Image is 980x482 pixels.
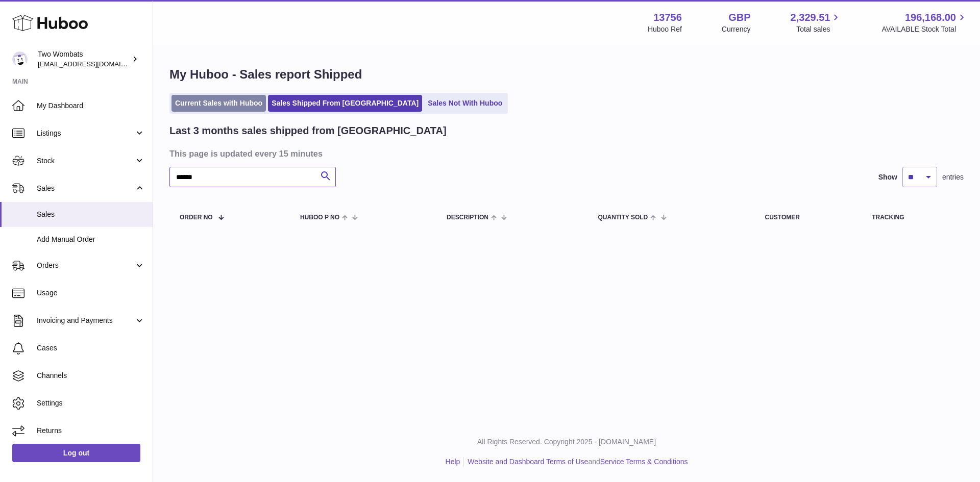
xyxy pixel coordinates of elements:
a: Log out [12,444,140,462]
span: [EMAIL_ADDRESS][DOMAIN_NAME] [38,60,150,68]
h2: Last 3 months sales shipped from [GEOGRAPHIC_DATA] [169,124,447,138]
span: Sales [37,210,145,219]
span: 196,168.00 [905,11,956,24]
span: Add Manual Order [37,235,145,244]
span: AVAILABLE Stock Total [881,24,968,34]
a: 2,329.51 Total sales [791,11,842,34]
a: Sales Not With Huboo [424,95,506,112]
span: Description [447,214,488,221]
span: 2,329.51 [791,11,830,24]
div: Huboo Ref [648,24,682,34]
strong: GBP [728,11,750,24]
h3: This page is updated every 15 minutes [169,148,961,159]
span: Huboo P no [300,214,339,221]
a: Help [446,458,460,466]
div: Customer [765,214,851,221]
span: entries [942,172,964,182]
span: Sales [37,184,134,193]
span: Quantity Sold [598,214,648,221]
strong: 13756 [653,11,682,24]
span: Settings [37,398,145,408]
span: My Dashboard [37,101,145,111]
span: Usage [37,288,145,298]
span: Cases [37,343,145,353]
span: Stock [37,156,134,166]
a: Sales Shipped From [GEOGRAPHIC_DATA] [268,95,422,112]
a: 196,168.00 AVAILABLE Stock Total [881,11,968,34]
div: Two Wombats [38,49,130,69]
span: Order No [180,214,213,221]
div: Currency [722,24,751,34]
a: Website and Dashboard Terms of Use [468,458,588,466]
div: Tracking [872,214,953,221]
img: internalAdmin-13756@internal.huboo.com [12,52,28,67]
span: Channels [37,371,145,380]
a: Current Sales with Huboo [171,95,266,112]
span: Returns [37,426,145,436]
span: Total sales [796,24,842,34]
p: All Rights Reserved. Copyright 2025 - [DOMAIN_NAME] [161,437,972,447]
span: Invoicing and Payments [37,316,134,325]
li: and [464,457,688,467]
span: Orders [37,261,134,270]
a: Service Terms & Conditions [600,458,688,466]
h1: My Huboo - Sales report Shipped [169,66,964,83]
span: Listings [37,129,134,138]
label: Show [878,172,897,182]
